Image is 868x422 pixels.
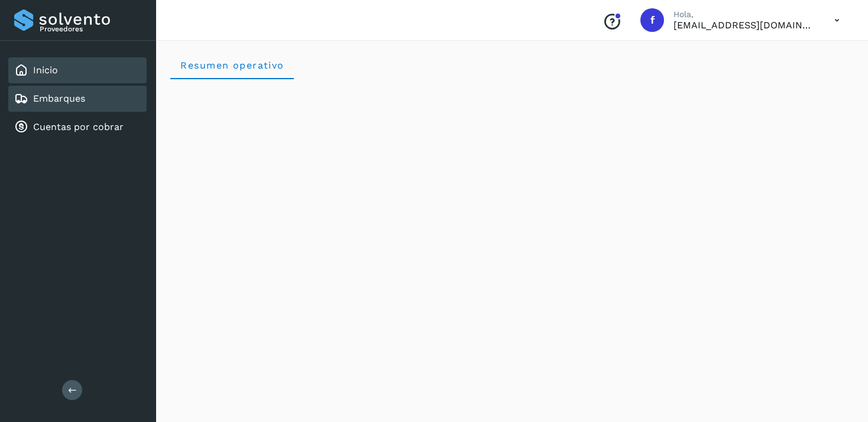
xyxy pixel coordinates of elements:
p: facturacion@expresssanjavier.com [673,20,815,31]
a: Inicio [33,64,58,76]
p: Hola, [673,9,815,20]
div: Cuentas por cobrar [8,114,147,140]
a: Cuentas por cobrar [33,121,124,132]
div: Embarques [8,86,147,112]
a: Embarques [33,93,85,104]
p: Proveedores [40,25,142,33]
span: Resumen operativo [180,60,284,71]
div: Inicio [8,57,147,83]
